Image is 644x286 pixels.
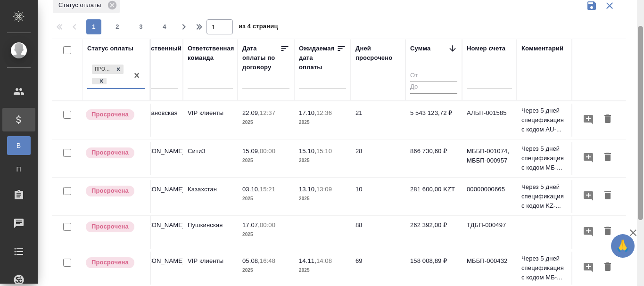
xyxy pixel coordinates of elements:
[87,44,133,53] div: Статус оплаты
[91,258,129,267] p: Просрочена
[242,118,289,127] p: 2025
[316,147,332,155] p: 15:10
[521,106,569,134] p: Через 5 дней спецификация с кодом AU-...
[242,156,289,165] p: 2025
[351,142,405,175] td: 28
[611,234,635,258] button: 🙏
[351,216,405,249] td: 88
[260,221,275,229] p: 00:00
[7,136,31,155] a: В
[183,142,238,175] td: Сити3
[299,118,346,127] p: 2025
[91,77,107,85] div: Просрочена,
[128,252,183,285] td: [PERSON_NAME]
[242,44,280,72] div: Дата оплаты по договору
[91,222,129,231] p: Просрочена
[188,44,234,63] div: Ответственная команда
[242,186,260,193] p: 03.10,
[128,216,183,249] td: [PERSON_NAME]
[260,257,275,264] p: 16:48
[242,221,260,229] p: 17.07,
[299,194,346,204] p: 2025
[467,44,505,53] div: Номер счета
[521,144,569,172] p: Через 5 дней спецификация с кодом МБ-...
[405,104,462,137] td: 5 543 123,72 ₽
[299,109,316,116] p: 17.10,
[462,180,517,213] td: 00000000665
[183,252,238,285] td: VIP клиенты
[521,254,569,282] p: Через 5 дней спецификация с кодом МБ-...
[92,65,113,74] div: Просрочена
[242,109,260,116] p: 22.09,
[242,266,289,275] p: 2025
[91,148,129,157] p: Просрочена
[299,257,316,264] p: 14.11,
[183,180,238,213] td: Казахстан
[462,252,517,285] td: МББП-000432
[242,194,289,204] p: 2025
[260,186,275,193] p: 15:21
[351,252,405,285] td: 69
[600,111,616,128] button: Удалить
[351,104,405,137] td: 21
[316,109,332,116] p: 12:36
[242,147,260,155] p: 15.09,
[58,0,104,10] p: Статус оплаты
[260,109,275,116] p: 12:37
[600,187,616,204] button: Удалить
[351,180,405,213] td: 10
[128,180,183,213] td: [PERSON_NAME]
[410,70,457,82] input: От
[299,266,346,275] p: 2025
[242,230,289,239] p: 2025
[12,164,26,174] span: П
[316,186,332,193] p: 13:09
[405,252,462,285] td: 158 008,89 ₽
[260,147,275,155] p: 00:00
[299,186,316,193] p: 13.10,
[615,236,631,256] span: 🙏
[410,82,457,93] input: До
[12,141,26,150] span: В
[462,216,517,249] td: ТДБП-000497
[157,19,172,34] button: 4
[600,149,616,166] button: Удалить
[299,44,337,72] div: Ожидаемая дата оплаты
[410,44,430,53] div: Сумма
[521,44,563,53] div: Комментарий
[316,257,332,264] p: 14:08
[133,44,182,53] div: Ответственный
[133,19,149,34] button: 3
[183,104,238,137] td: VIP клиенты
[7,160,31,179] a: П
[299,156,346,165] p: 2025
[405,216,462,249] td: 262 392,00 ₽
[91,64,124,75] div: Просрочена,
[110,22,125,32] span: 2
[462,104,517,137] td: АЛБП-001585
[299,147,316,155] p: 15.10,
[239,21,278,34] span: из 4 страниц
[91,110,129,119] p: Просрочена
[242,257,260,264] p: 05.08,
[521,182,569,211] p: Через 5 дней спецификация с кодом KZ-...
[110,19,125,34] button: 2
[91,186,129,196] p: Просрочена
[183,216,238,249] td: Пушкинская
[128,104,183,137] td: Звержановская Диана
[600,259,616,276] button: Удалить
[600,223,616,240] button: Удалить
[133,22,149,32] span: 3
[462,142,517,175] td: МББП-001074, МББП-000957
[405,180,462,213] td: 281 600,00 KZT
[128,142,183,175] td: [PERSON_NAME]
[355,44,401,63] div: Дней просрочено
[405,142,462,175] td: 866 730,60 ₽
[157,22,172,32] span: 4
